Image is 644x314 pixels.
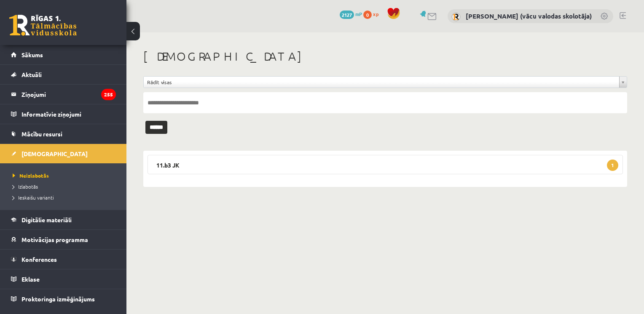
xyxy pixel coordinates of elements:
span: Aktuāli [21,71,42,78]
span: Ieskaišu varianti [13,194,54,201]
a: 2127 mP [340,11,362,17]
a: Ziņojumi255 [11,85,116,104]
h1: [DEMOGRAPHIC_DATA] [143,49,627,64]
i: 255 [101,89,116,100]
a: [PERSON_NAME] (vācu valodas skolotāja) [466,12,592,20]
a: [DEMOGRAPHIC_DATA] [11,144,116,163]
a: Motivācijas programma [11,230,116,249]
span: Izlabotās [13,183,38,190]
a: Sākums [11,45,116,64]
span: Digitālie materiāli [21,216,72,224]
a: Konferences [11,250,116,269]
span: Sākums [21,51,43,59]
a: Izlabotās [13,183,118,190]
span: Konferences [21,255,57,263]
span: Rādīt visas [147,77,616,88]
legend: Ziņojumi [21,85,116,104]
a: Proktoringa izmēģinājums [11,289,116,309]
a: Informatīvie ziņojumi [11,104,116,124]
img: Inga Volfa (vācu valodas skolotāja) [452,13,460,21]
a: 0 xp [363,11,383,17]
legend: 11.b3 JK [148,155,623,174]
span: xp [373,11,378,17]
a: Aktuāli [11,65,116,84]
span: Motivācijas programma [21,236,88,243]
a: Ieskaišu varianti [13,194,118,201]
span: Mācību resursi [21,130,62,138]
a: Digitālie materiāli [11,210,116,229]
span: [DEMOGRAPHIC_DATA] [21,150,88,157]
a: Rīgas 1. Tālmācības vidusskola [9,15,77,36]
a: Neizlabotās [13,172,118,179]
span: Neizlabotās [13,172,49,179]
a: Eklase [11,269,116,289]
span: Proktoringa izmēģinājums [21,295,95,303]
span: mP [355,11,362,17]
span: 2127 [340,11,354,19]
legend: Informatīvie ziņojumi [21,104,116,124]
a: Rādīt visas [144,77,627,88]
a: Mācību resursi [11,124,116,144]
span: 0 [363,11,372,19]
span: 1 [607,160,618,171]
span: Eklase [21,275,40,283]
